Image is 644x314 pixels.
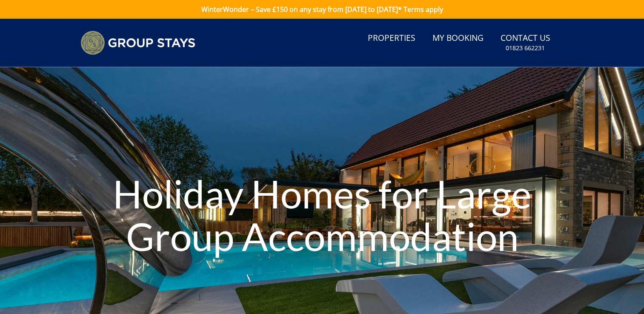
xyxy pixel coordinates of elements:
img: Group Stays [80,31,195,55]
a: Contact Us01823 662231 [497,29,554,57]
a: Properties [364,29,419,48]
h1: Holiday Homes for Large Group Accommodation [97,155,547,274]
a: My Booking [429,29,487,48]
small: 01823 662231 [506,44,545,52]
